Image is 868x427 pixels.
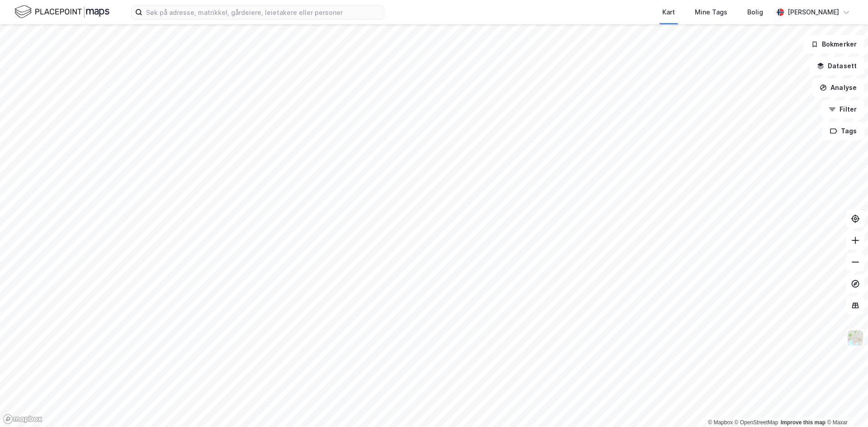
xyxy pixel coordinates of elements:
[847,329,864,347] img: Z
[14,4,109,20] img: logo.f888ab2527a4732fd821a326f86c7f29.svg
[823,384,868,427] div: Kontrollprogram for chat
[809,57,864,75] button: Datasett
[735,419,778,426] a: OpenStreetMap
[747,7,763,18] div: Bolig
[708,419,733,426] a: Mapbox
[821,100,864,118] button: Filter
[142,5,384,19] input: Søk på adresse, matrikkel, gårdeiere, leietakere eller personer
[822,122,864,140] button: Tags
[803,35,864,53] button: Bokmerker
[662,7,675,18] div: Kart
[3,414,42,424] a: Mapbox homepage
[695,7,727,18] div: Mine Tags
[781,419,826,426] a: Improve this map
[812,79,864,97] button: Analyse
[823,384,868,427] iframe: Chat Widget
[788,7,839,18] div: [PERSON_NAME]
